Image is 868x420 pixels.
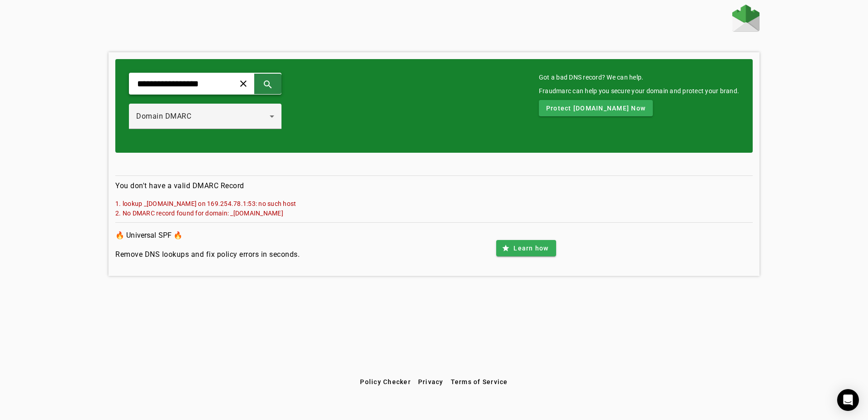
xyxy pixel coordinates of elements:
[539,73,739,82] mat-card-title: Got a bad DNS record? We can help.
[115,208,753,218] mat-error: 2. No DMARC record found for domain: _[DOMAIN_NAME]
[115,199,753,208] mat-error: 1. lookup _[DOMAIN_NAME] on 169.254.78.1:53: no such host
[732,5,759,32] img: Fraudmarc Logo
[496,240,556,256] button: Learn how
[546,104,646,113] span: Protect [DOMAIN_NAME] Now
[418,378,444,385] span: Privacy
[837,389,859,411] div: Open Intercom Messenger
[136,112,191,120] span: Domain DMARC
[451,378,508,385] span: Terms of Service
[732,5,759,34] a: Home
[360,378,411,385] span: Policy Checker
[513,244,548,253] span: Learn how
[115,180,753,191] h4: You don't have a valid DMARC Record
[115,249,300,260] h4: Remove DNS lookups and fix policy errors in seconds.
[356,374,414,390] button: Policy Checker
[447,374,512,390] button: Terms of Service
[115,229,300,242] h3: 🔥 Universal SPF 🔥
[539,100,653,116] button: Protect [DOMAIN_NAME] Now
[414,374,447,390] button: Privacy
[539,86,739,95] div: Fraudmarc can help you secure your domain and protect your brand.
